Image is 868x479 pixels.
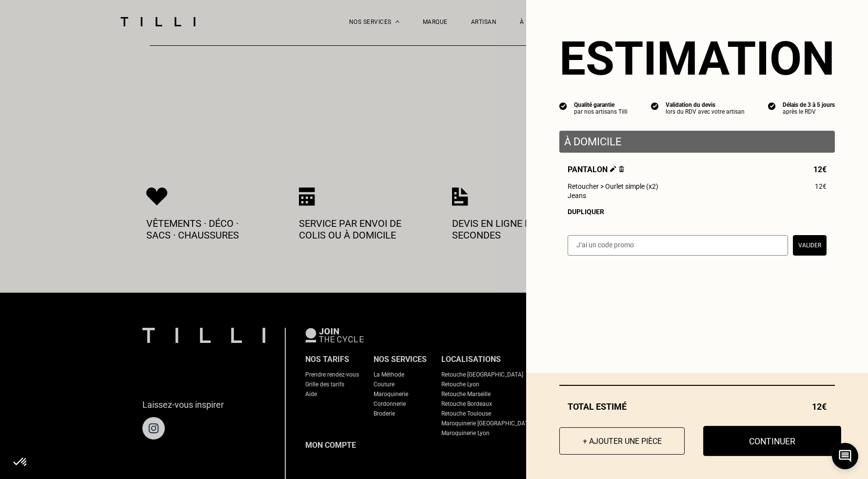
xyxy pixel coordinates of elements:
button: + Ajouter une pièce [559,427,685,455]
div: Validation du devis [666,101,745,108]
span: Retoucher > Ourlet simple (x2) [568,182,658,190]
img: Supprimer [619,166,624,172]
img: icon list info [559,101,567,110]
span: 12€ [812,401,827,412]
div: Délais de 3 à 5 jours [783,101,835,108]
section: Estimation [559,31,835,86]
img: Éditer [610,166,616,172]
button: Valider [793,235,827,256]
button: Continuer [703,426,841,456]
span: Jeans [568,192,586,200]
div: Qualité garantie [574,101,628,108]
div: après le RDV [783,108,835,115]
div: par nos artisans Tilli [574,108,628,115]
input: J‘ai un code promo [568,235,788,256]
div: lors du RDV avec votre artisan [666,108,745,115]
img: icon list info [651,101,659,110]
span: 12€ [813,165,827,174]
span: 12€ [815,182,827,190]
div: Dupliquer [568,208,827,216]
p: À domicile [564,136,830,148]
img: icon list info [768,101,776,110]
div: Total estimé [559,401,835,412]
span: Pantalon [568,165,624,174]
